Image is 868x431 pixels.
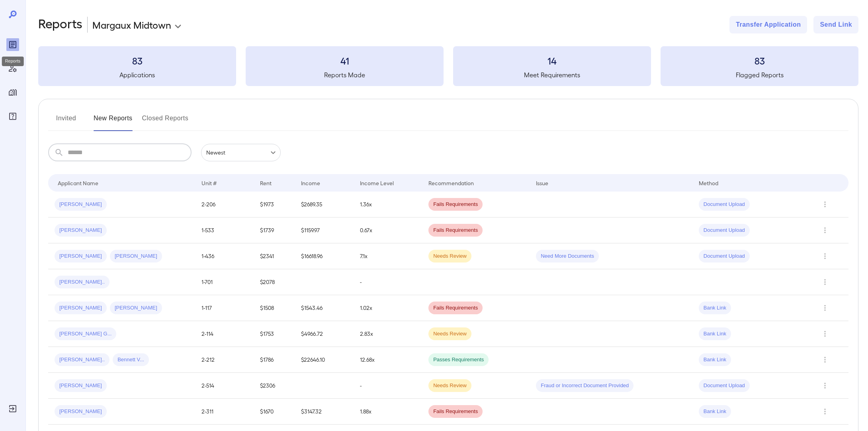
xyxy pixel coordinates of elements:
[55,356,109,364] span: [PERSON_NAME]..
[254,269,295,295] td: $2078
[699,356,731,364] span: Bank Link
[110,304,162,312] span: [PERSON_NAME]
[260,178,273,188] div: Rent
[295,347,353,373] td: $22646.10
[354,243,422,269] td: 7.1x
[38,46,858,86] summary: 83Applications41Reports Made14Meet Requirements83Flagged Reports
[38,16,82,33] h2: Reports
[254,373,295,399] td: $2306
[699,330,731,338] span: Bank Link
[699,227,750,234] span: Document Upload
[354,295,422,321] td: 1.02x
[6,86,19,99] div: Manage Properties
[453,54,651,67] h3: 14
[195,243,254,269] td: 1-436
[360,178,394,188] div: Income Level
[110,253,162,260] span: [PERSON_NAME]
[729,16,807,33] button: Transfer Application
[295,295,353,321] td: $1543.46
[819,276,831,288] button: Row Actions
[55,253,107,260] span: [PERSON_NAME]
[428,330,471,338] span: Needs Review
[819,198,831,211] button: Row Actions
[699,178,718,188] div: Method
[201,178,217,188] div: Unit #
[48,112,84,131] button: Invited
[246,70,444,80] h5: Reports Made
[6,62,19,75] div: Manage Users
[55,330,116,338] span: [PERSON_NAME] G...
[819,353,831,366] button: Row Actions
[6,402,19,415] div: Log Out
[246,54,444,67] h3: 41
[428,304,483,312] span: Fails Requirements
[699,408,731,415] span: Bank Link
[195,321,254,347] td: 2-114
[661,54,858,67] h3: 83
[254,399,295,425] td: $1670
[428,253,471,260] span: Needs Review
[254,243,295,269] td: $2341
[6,110,19,123] div: FAQ
[295,321,353,347] td: $4966.72
[536,253,599,260] span: Need More Documents
[699,304,731,312] span: Bank Link
[295,192,353,217] td: $2689.35
[94,112,133,131] button: New Reports
[699,253,750,260] span: Document Upload
[819,302,831,314] button: Row Actions
[195,295,254,321] td: 1-117
[536,382,633,390] span: Fraud or Incorrect Document Provided
[428,201,483,208] span: Fails Requirements
[354,347,422,373] td: 12.68x
[254,295,295,321] td: $1508
[428,227,483,234] span: Fails Requirements
[428,408,483,415] span: Fails Requirements
[38,54,236,67] h3: 83
[295,243,353,269] td: $16618.96
[819,224,831,237] button: Row Actions
[2,57,24,66] div: Reports
[195,269,254,295] td: 1-701
[354,192,422,217] td: 1.36x
[819,327,831,340] button: Row Actions
[113,356,149,364] span: Bennett V...
[201,144,281,161] div: Newest
[699,201,750,208] span: Document Upload
[55,408,107,415] span: [PERSON_NAME]
[813,16,858,33] button: Send Link
[254,347,295,373] td: $1786
[254,321,295,347] td: $1753
[819,250,831,263] button: Row Actions
[195,373,254,399] td: 2-514
[295,217,353,243] td: $1159.97
[819,405,831,418] button: Row Actions
[295,399,353,425] td: $3147.32
[428,382,471,390] span: Needs Review
[354,399,422,425] td: 1.88x
[354,373,422,399] td: -
[428,356,489,364] span: Passes Requirements
[195,399,254,425] td: 2-311
[55,304,107,312] span: [PERSON_NAME]
[195,217,254,243] td: 1-533
[55,201,107,208] span: [PERSON_NAME]
[354,217,422,243] td: 0.67x
[354,321,422,347] td: 2.83x
[58,178,98,188] div: Applicant Name
[38,70,236,80] h5: Applications
[819,379,831,392] button: Row Actions
[195,192,254,217] td: 2-206
[55,227,107,234] span: [PERSON_NAME]
[55,382,107,390] span: [PERSON_NAME]
[661,70,858,80] h5: Flagged Reports
[301,178,320,188] div: Income
[6,38,19,51] div: Reports
[536,178,549,188] div: Issue
[699,382,750,390] span: Document Upload
[453,70,651,80] h5: Meet Requirements
[195,347,254,373] td: 2-212
[254,192,295,217] td: $1973
[55,278,109,286] span: [PERSON_NAME]..
[254,217,295,243] td: $1739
